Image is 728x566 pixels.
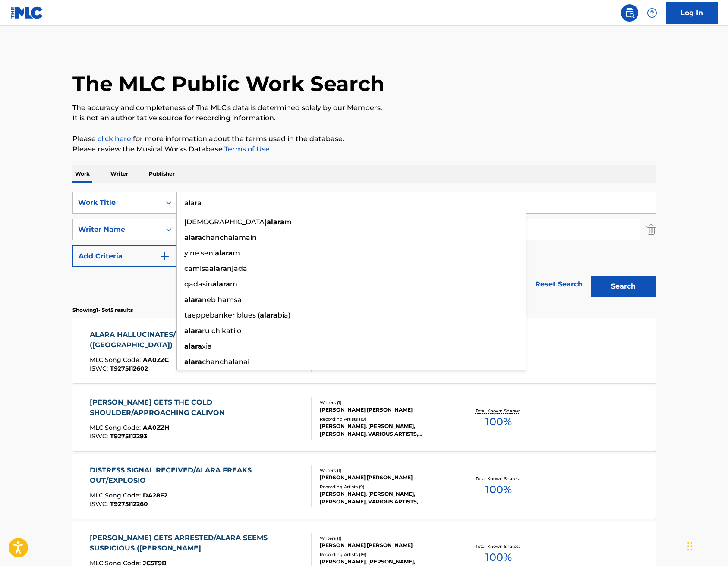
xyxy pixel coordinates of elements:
[72,134,656,144] p: Please for more information about the terms used in the database.
[184,296,202,304] strong: alara
[476,475,522,482] p: Total Known Shares:
[72,318,656,383] a: ALARA HALLUCINATES/DESERTED SHIP ([GEOGRAPHIC_DATA])MLC Song Code:AA0ZZCISWC:T9275112602Writers (...
[90,356,143,364] span: MLC Song Code :
[202,342,212,350] span: xia
[202,296,242,304] span: neb hamsa
[687,533,693,559] div: Drag
[320,490,450,506] div: [PERSON_NAME], [PERSON_NAME], [PERSON_NAME], VARIOUS ARTISTS, [PERSON_NAME], VARIOUS ARTISTS
[108,165,131,183] p: Writer
[90,533,304,553] div: [PERSON_NAME] GETS ARRESTED/ALARA SEEMS SUSPICIOUS ([PERSON_NAME]
[143,424,169,431] span: AA0ZZH
[643,4,661,22] div: Help
[72,192,656,302] form: Search Form
[90,424,143,431] span: MLC Song Code :
[209,264,227,273] strong: alara
[621,4,638,22] a: Public Search
[184,311,260,319] span: taeppebanker blues (
[160,251,170,261] img: 9d2ae6d4665cec9f34b9.svg
[143,491,167,499] span: DA28F2
[110,432,147,440] span: T9275112293
[485,482,512,497] span: 100 %
[202,327,241,335] span: ru chikatilo
[320,541,450,549] div: [PERSON_NAME] [PERSON_NAME]
[72,245,177,267] button: Add Criteria
[90,432,110,440] span: ISWC :
[233,249,240,257] span: m
[212,280,230,288] strong: alara
[476,408,522,414] p: Total Known Shares:
[184,327,202,335] strong: alara
[320,474,450,481] div: [PERSON_NAME] [PERSON_NAME]
[90,491,143,499] span: MLC Song Code :
[476,543,522,550] p: Total Known Shares:
[685,525,728,566] iframe: Chat Widget
[485,550,512,565] span: 100 %
[72,386,656,451] a: [PERSON_NAME] GETS THE COLD SHOULDER/APPROACHING CALIVONMLC Song Code:AA0ZZHISWC:T9275112293Write...
[72,103,656,113] p: The accuracy and completeness of The MLC's data is determined solely by our Members.
[110,365,148,372] span: T9275112602
[143,356,169,364] span: AA0ZZC
[184,249,215,257] span: yine seni
[320,467,450,474] div: Writers ( 1 )
[90,500,110,508] span: ISWC :
[591,276,656,297] button: Search
[72,454,656,519] a: DISTRESS SIGNAL RECEIVED/ALARA FREAKS OUT/EXPLOSIOMLC Song Code:DA28F2ISWC:T9275112260Writers (1)...
[184,218,267,226] span: [DEMOGRAPHIC_DATA]
[485,414,512,430] span: 100 %
[277,311,290,319] span: bia)
[184,233,202,242] strong: alara
[72,306,133,314] p: Showing 1 - 5 of 5 results
[202,358,249,366] span: chanchalanai
[146,165,177,183] p: Publisher
[215,249,233,257] strong: alara
[227,264,247,273] span: njada
[267,218,284,226] strong: alara
[230,280,237,288] span: m
[284,218,292,226] span: m
[98,135,131,143] a: click here
[647,8,657,18] img: help
[10,6,44,19] img: MLC Logo
[90,397,304,418] div: [PERSON_NAME] GETS THE COLD SHOULDER/APPROACHING CALIVON
[320,535,450,541] div: Writers ( 1 )
[78,224,156,235] div: Writer Name
[320,551,450,558] div: Recording Artists ( 19 )
[320,399,450,406] div: Writers ( 1 )
[72,113,656,123] p: It is not an authoritative source for recording information.
[320,416,450,422] div: Recording Artists ( 19 )
[184,342,202,350] strong: alara
[646,219,656,240] img: Delete Criterion
[320,484,450,490] div: Recording Artists ( 9 )
[223,145,270,153] a: Terms of Use
[666,2,718,24] a: Log In
[90,330,304,350] div: ALARA HALLUCINATES/DESERTED SHIP ([GEOGRAPHIC_DATA])
[320,406,450,414] div: [PERSON_NAME] [PERSON_NAME]
[184,280,212,288] span: qadasin
[531,275,587,294] a: Reset Search
[90,465,304,486] div: DISTRESS SIGNAL RECEIVED/ALARA FREAKS OUT/EXPLOSIO
[202,233,257,242] span: chanchalamain
[72,144,656,154] p: Please review the Musical Works Database
[260,311,277,319] strong: alara
[78,198,156,208] div: Work Title
[320,422,450,438] div: [PERSON_NAME], [PERSON_NAME], [PERSON_NAME], VARIOUS ARTISTS, [PERSON_NAME], [PERSON_NAME]
[110,500,148,508] span: T9275112260
[72,71,384,97] h1: The MLC Public Work Search
[184,358,202,366] strong: alara
[72,165,92,183] p: Work
[624,8,635,18] img: search
[184,264,209,273] span: camisa
[90,365,110,372] span: ISWC :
